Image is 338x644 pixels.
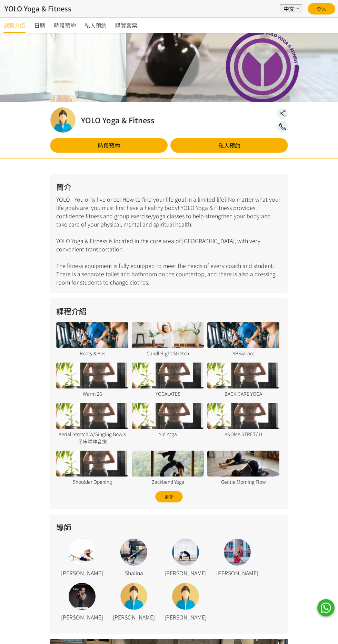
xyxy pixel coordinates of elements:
[84,18,107,33] a: 私人預約
[84,21,107,29] span: 私人預約
[34,18,45,33] a: 日曆
[56,613,108,621] div: [PERSON_NAME]
[108,569,160,577] div: Shalina
[170,138,288,153] a: 私人預約
[317,5,326,12] a: 登入
[50,174,288,293] div: YOLO - You only live once! How to find your life goal in a limited life? No matter what your life...
[115,18,137,33] a: 購買套票
[3,18,26,33] a: 課程介紹
[132,390,204,397] div: YOGALATES
[160,613,211,621] div: [PERSON_NAME]
[56,521,282,533] h2: 導師
[115,21,137,29] span: 購買套票
[207,478,279,486] div: Gentle Morning Flow
[56,390,128,397] div: Warm 26
[56,478,128,486] div: Shoulder Opening
[132,431,204,438] div: Yin Yoga
[132,350,204,357] div: Candlelight Stretch
[3,21,26,29] span: 課程介紹
[207,350,279,357] div: ABS&Core
[56,181,282,192] h2: 簡介
[34,21,45,29] span: 日曆
[56,569,108,577] div: [PERSON_NAME]
[54,18,76,33] a: 時段預約
[160,569,211,577] div: [PERSON_NAME]
[211,569,263,577] div: [PERSON_NAME]
[50,138,168,153] a: 時段預約
[207,431,279,438] div: AROMA STRETCH
[108,613,160,621] div: [PERSON_NAME]
[132,478,204,486] div: Backbend Yoga
[81,114,155,126] h2: YOLO Yoga & Fitness
[54,21,76,29] span: 時段預約
[56,350,128,357] div: Booty & Abs
[207,390,279,397] div: BACK CARE YOGA
[155,491,183,502] div: 更多
[56,305,282,317] h2: 課程介紹
[56,431,128,445] div: Aerial Stretch W/Singing Bowls 吊床頌缽音療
